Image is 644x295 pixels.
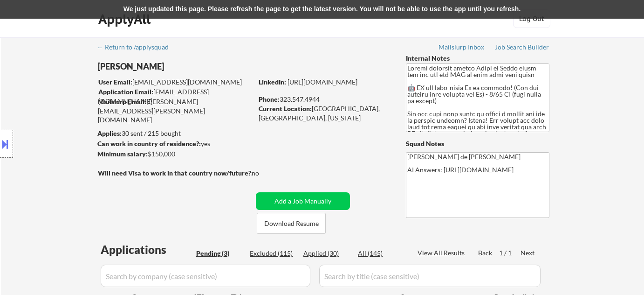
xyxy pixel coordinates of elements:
[252,169,278,178] div: no
[478,248,493,258] div: Back
[418,248,467,258] div: View All Results
[98,61,289,72] div: [PERSON_NAME]
[319,265,541,287] input: Search by title (case sensitive)
[98,77,253,87] div: [EMAIL_ADDRESS][DOMAIN_NAME]
[97,43,178,53] a: ← Return to /applysquad
[97,129,253,138] div: 30 sent / 215 bought
[406,54,549,63] div: Internal Notes
[101,265,310,287] input: Search by company (case sensitive)
[499,248,521,258] div: 1 / 1
[97,149,253,159] div: $150,000
[256,192,350,210] button: Add a Job Manually
[98,11,153,27] div: ApplyAll
[250,249,296,258] div: Excluded (115)
[97,139,250,148] div: yes
[98,87,253,105] div: [EMAIL_ADDRESS][DOMAIN_NAME]
[259,78,286,86] strong: LinkedIn:
[438,44,485,50] div: Mailslurp Inbox
[257,213,326,234] button: Download Resume
[101,244,193,255] div: Applications
[196,249,243,258] div: Pending (3)
[438,43,485,53] a: Mailslurp Inbox
[495,43,549,53] a: Job Search Builder
[521,248,535,258] div: Next
[259,95,280,103] strong: Phone:
[288,78,357,86] a: [URL][DOMAIN_NAME]
[98,169,253,177] strong: Will need Visa to work in that country now/future?:
[513,9,550,28] button: Log Out
[259,95,391,104] div: 323.547.4944
[495,44,549,50] div: Job Search Builder
[259,105,312,112] strong: Current Location:
[259,104,391,122] div: [GEOGRAPHIC_DATA], [GEOGRAPHIC_DATA], [US_STATE]
[98,97,253,125] div: [PERSON_NAME][EMAIL_ADDRESS][PERSON_NAME][DOMAIN_NAME]
[97,44,178,50] div: ← Return to /applysquad
[406,139,549,148] div: Squad Notes
[358,249,404,258] div: All (145)
[303,249,350,258] div: Applied (30)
